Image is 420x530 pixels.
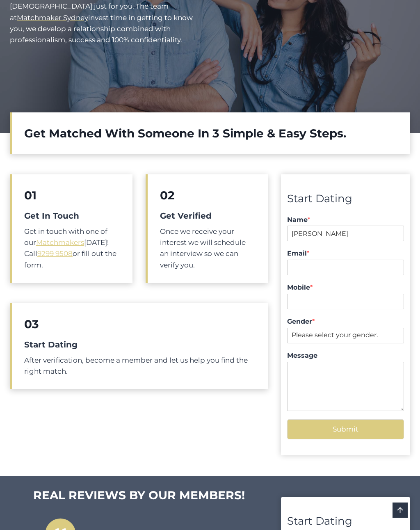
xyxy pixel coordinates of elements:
[24,210,120,222] h5: Get In Touch
[287,216,404,224] label: Name
[36,238,84,247] a: Matchmakers
[287,190,404,208] div: Start Dating
[287,283,404,292] label: Mobile
[10,487,268,504] h2: REAL REVIEWS BY OUR MEMBERS!
[287,249,404,258] label: Email
[24,187,120,204] h2: 01
[24,355,256,377] p: After verification, become a member and let us help you find the right match.
[160,226,256,271] p: Once we receive your interest we will schedule an interview so we can verify you.
[287,318,404,326] label: Gender
[287,294,404,309] input: Mobile
[160,210,256,222] h5: Get Verified
[393,503,408,518] a: Scroll to top
[37,249,73,258] a: 9299 9508
[24,125,398,142] h2: Get Matched With Someone In 3 Simple & Easy Steps.​
[287,419,404,439] button: Submit
[24,338,256,351] h5: Start Dating
[287,352,404,360] label: Message
[24,315,256,333] h2: 03
[160,187,256,204] h2: 02
[17,14,88,22] a: Matchmaker Sydney
[287,513,404,530] div: Start Dating
[24,226,120,271] p: Get in touch with one of our [DATE]! Call or fill out the form.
